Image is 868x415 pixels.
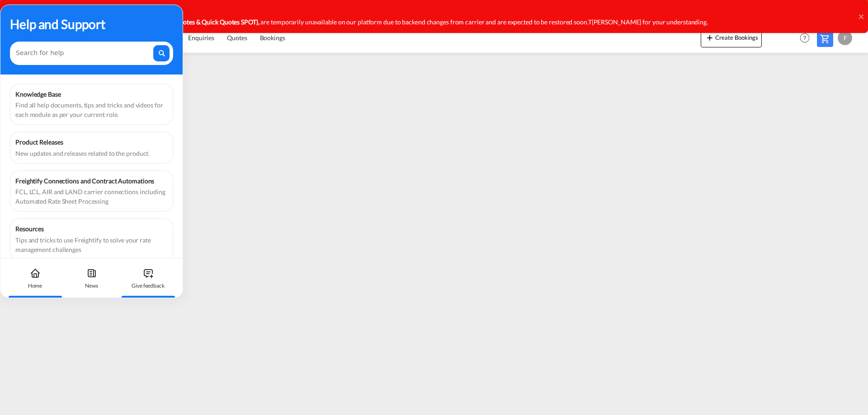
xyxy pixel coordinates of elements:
div: F [838,31,852,45]
button: icon-plus 400-fgCreate Bookings [701,29,762,47]
md-icon: icon-plus 400-fg [704,32,715,43]
span: Help [797,30,812,46]
a: Enquiries [182,23,221,53]
a: Quotes [221,23,253,53]
span: Quotes [227,34,247,42]
span: Bookings [260,34,285,42]
a: Bookings [254,23,292,53]
span: Enquiries [188,34,214,42]
div: Help [797,30,817,47]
